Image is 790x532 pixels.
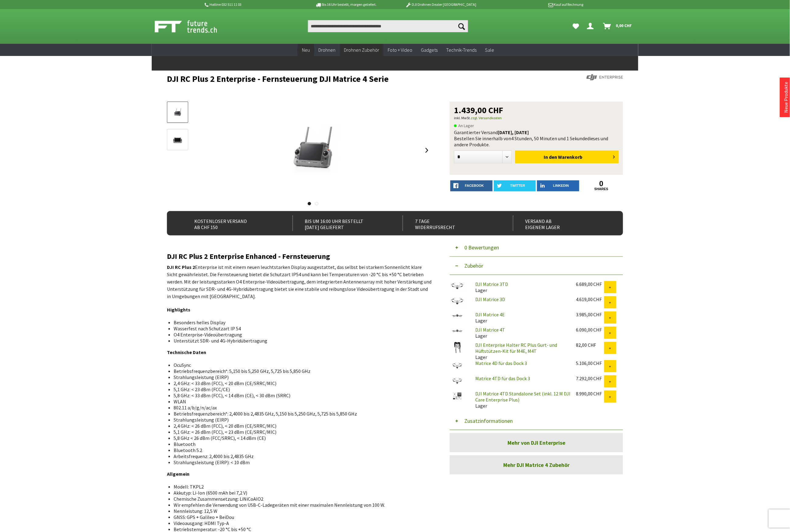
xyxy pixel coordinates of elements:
img: Matrice 4TD für das Dock 3 [450,375,465,387]
p: Enterprise ist mit einem neuen leuchtstarken Display ausgestattet, das selbst bei starkem Sonnenl... [167,263,431,300]
span: Drohnen [318,47,335,53]
a: DJI Matrice 3D [475,296,505,302]
span: 1.439,00 CHF [454,106,503,114]
li: Betriebsfrequenzbereich*: 2,4000 bis 2,4835 GHz, 5,150 bis 5,250 GHz, 5,725 bis 5,850 GHz [174,411,427,417]
li: 2,4 GHz: < 26 dBm (FCC), < 20 dBm (CE/SRRC/MIC) [174,423,427,429]
div: 4.619,00 CHF [576,296,604,302]
li: Akkutyp: Li-Ion (6500 mAh bei 7,2 V) [174,490,427,496]
button: 0 Bewertungen [450,238,623,257]
a: Warenkorb [601,20,635,32]
span: Gadgets [421,47,438,53]
div: 6.090,00 CHF [576,327,604,333]
p: Kauf auf Rechnung [488,1,583,8]
li: OcuSync [174,362,427,368]
img: DJI Matrice 3D [450,296,465,307]
li: Strahlungsleistung (EIRP): < 10 dBm [174,459,427,465]
a: DJI Matrice 4T [475,327,505,333]
li: 5,8 GHz: < 33 dBm (FCC), < 14 dBm (CE), < 30 dBm (SRRC) [174,392,427,398]
li: Besonders helles Display [174,319,427,325]
div: 7.292,00 CHF [576,375,604,381]
p: DJI Drohnen Dealer [GEOGRAPHIC_DATA] [393,1,488,8]
img: DJI Matrice 4E [450,311,465,320]
b: [DATE], [DATE] [498,129,529,135]
span: 0,00 CHF [616,21,632,30]
img: DJI Enterprise Halter RC Plus Gurt- und Hüftstützen-Kit für M4E, M4T [450,342,465,353]
img: Shop Futuretrends - zur Startseite wechseln [155,19,230,34]
a: Drohnen [314,44,340,56]
strong: Highlights [167,307,190,313]
img: DJI Matrice 3TD [450,281,465,292]
button: Zubehör [450,257,623,275]
span: Neu [302,47,310,53]
span: facebook [465,184,484,187]
a: Foto + Video [383,44,417,56]
div: Garantierter Versand Bestellen Sie innerhalb von dieses und andere Produkte. [454,129,619,148]
a: facebook [450,180,493,191]
li: Wasserfest nach Schutzart IP 54 [174,325,427,332]
img: Matrice 4D für das Dock 3 [450,360,465,372]
p: Hotline 032 511 11 03 [203,1,298,8]
span: Sale [485,47,494,53]
img: DJI Enterprise [587,74,623,80]
div: Lager [470,327,571,339]
a: Neue Produkte [783,82,789,113]
button: In den Warenkorb [515,151,619,163]
a: 0 [580,180,623,187]
a: DJI Enterprise Halter RC Plus Gurt- und Hüftstützen-Kit für M4E, M4T [475,342,557,354]
a: Gadgets [417,44,442,56]
li: Bluetooth 5.2 [174,447,427,453]
img: DJI RC Plus 2 Enterprise - Fernsteuerung DJI Matrice 4 Serie [264,102,362,199]
div: Versand ab eigenem Lager [513,216,610,231]
span: An Lager [454,122,474,129]
div: 7 Tage Widerrufsrecht [403,216,500,231]
div: 6.689,00 CHF [576,281,604,287]
span: In den [544,154,557,160]
li: Arbeitsfrequenz: 2,4000 bis 2,4835 GHz [174,453,427,459]
li: 5,1 GHz: < 23 dBm (FCC/CE) [174,386,427,392]
li: 802.11 a/b/g/n/ac/ax [174,405,427,411]
li: Modell: TKPL2 [174,484,427,490]
div: 5.106,00 CHF [576,360,604,366]
div: Kostenloser Versand ab CHF 150 [182,216,279,231]
span: Technik-Trends [446,47,476,53]
a: Matrice 4TD für das Dock 3 [475,375,530,381]
span: Drohnen Zubehör [344,47,379,53]
input: Produkt, Marke, Kategorie, EAN, Artikelnummer… [308,20,468,32]
a: Drohnen Zubehör [340,44,383,56]
strong: Allgemein [167,471,189,477]
span: LinkedIn [553,184,569,187]
span: 4 Stunden, 50 Minuten und 1 Sekunde [511,135,587,141]
strong: Technische Daten [167,349,206,355]
a: shares [580,187,623,191]
img: Vorschau: DJI RC Plus 2 Enterprise - Fernsteuerung DJI Matrice 4 Serie [169,104,186,121]
div: 82,00 CHF [576,342,604,348]
img: DJI Matrice 4T [450,327,465,335]
div: Lager [470,281,571,293]
li: 5,8 GHz < 26 dBm (FCC/SRRC), < 14 dBm (CE) [174,435,427,441]
li: Wir empfehlen die Verwendung von USB-C-Ladegeräten mit einer maximalen Nennleistung von 100 W. [174,502,427,508]
div: Bis um 16:00 Uhr bestellt [DATE] geliefert [293,216,390,231]
button: Suchen [455,20,468,32]
span: Foto + Video [388,47,412,53]
a: zzgl. Versandkosten [471,116,502,120]
div: Lager [470,391,571,409]
div: Lager [470,342,571,360]
li: GNSS: GPS + Galileo + BeiDou [174,514,427,520]
strong: DJI RC Plus 2 [167,264,195,270]
li: Bluetooth [174,441,427,447]
li: Unterstützt SDR- und 4G-Hybridübertragung [174,338,427,344]
a: Sale [481,44,498,56]
li: Betriebsfrequenzbereich*: 5,150 bis 5,250 GHz, 5,725 bis 5,850 GHz [174,368,427,374]
p: inkl. MwSt. [454,114,619,122]
div: Lager [470,311,571,324]
a: Meine Favoriten [570,20,582,32]
a: Neu [298,44,314,56]
a: twitter [494,180,536,191]
a: Technik-Trends [442,44,481,56]
div: 3.985,00 CHF [576,311,604,318]
li: Videoausgang: HDMI Typ-A [174,520,427,526]
img: DJI Matrice 4TD Standalone Set (inkl. 12 M DJI Care Enterprise Plus) [450,391,465,402]
li: Strahlungsleistung (EIRP) [174,417,427,423]
div: 8.990,00 CHF [576,391,604,397]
